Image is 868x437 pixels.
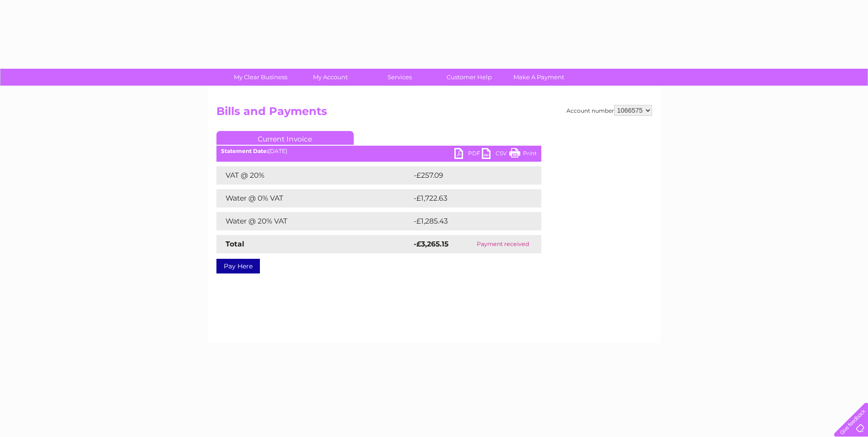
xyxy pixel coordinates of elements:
div: Account number [566,105,652,116]
a: Make A Payment [501,69,577,86]
td: Payment received [464,235,541,253]
a: Current Invoice [216,131,354,145]
td: Water @ 20% VAT [216,212,411,230]
a: CSV [482,148,509,161]
a: My Clear Business [223,69,298,86]
h2: Bills and Payments [216,105,652,122]
a: Customer Help [431,69,507,86]
td: Water @ 0% VAT [216,189,411,208]
strong: -£3,265.15 [414,240,448,248]
td: -£1,285.43 [411,212,528,230]
td: -£257.09 [411,166,526,185]
strong: Total [226,240,244,248]
td: VAT @ 20% [216,166,411,185]
b: Statement Date: [221,147,268,154]
div: [DATE] [216,148,541,154]
a: Services [362,69,437,86]
a: Pay Here [216,259,260,273]
td: -£1,722.63 [411,189,528,208]
a: Print [509,148,537,161]
a: PDF [454,148,482,161]
a: My Account [292,69,368,86]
